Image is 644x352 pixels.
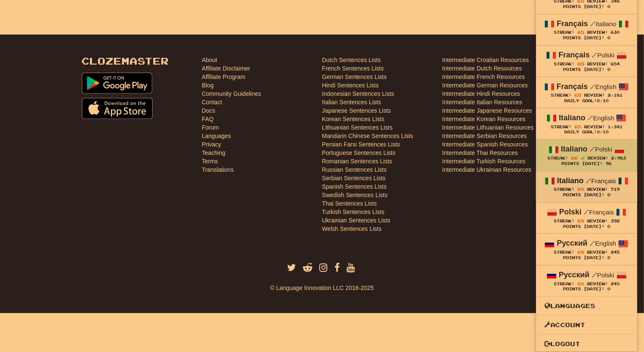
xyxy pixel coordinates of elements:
span: / [587,114,593,122]
span: Streak: [554,187,574,192]
span: Review: [587,250,608,255]
span: Review: [587,30,608,35]
a: Intermediate Serbian Resources [442,132,527,140]
span: 2,983 [611,156,626,160]
span: 65 [577,30,584,35]
a: Account [536,320,637,330]
a: German Sentences Lists [322,73,387,81]
a: Turkish Sentences Lists [322,208,385,216]
a: Terms [202,157,218,165]
span: Streak: [554,30,574,35]
a: Logout [536,338,637,349]
div: Points [DATE]: 0 [544,255,629,261]
div: Points [DATE]: 0 [544,224,629,230]
a: Intermediate Turkish Resources [442,157,526,165]
a: Intermediate Spanish Resources [442,140,528,149]
a: Intermediate Korean Resources [442,115,526,123]
a: FAQ [202,115,214,123]
strong: Français [558,51,590,59]
a: Persian Farsi Sentences Lists [322,140,400,149]
strong: Italiano [561,145,587,153]
span: Streak: [554,250,574,255]
div: Points [DATE]: 0 [544,67,629,73]
span: Review: [587,187,608,192]
span: / [590,145,595,153]
a: Romanian Sentences Lists [322,157,393,165]
a: Languages [536,301,637,311]
strong: Polski [559,208,582,216]
a: Intermediate Lithuanian Resources [442,123,534,132]
div: Points [DATE]: 0 [544,287,629,292]
small: English [587,114,614,122]
a: Translations [202,165,234,174]
a: Clozemaster [82,56,169,66]
span: Streak: [554,219,574,223]
a: Français /Polski Streak: 65 Review: 654 Points [DATE]: 0 [536,46,637,76]
a: Intermediate Croatian Resources [442,56,529,64]
span: / [592,271,597,279]
a: Thai Sentences Lists [322,199,377,208]
a: Blog [202,81,214,89]
span: 65 [577,281,584,286]
a: Contact [202,98,222,106]
span: Review: [587,282,608,286]
span: Review: [587,62,608,66]
a: Privacy [202,140,221,149]
a: Intermediate Hindi Resources [442,89,520,98]
span: Streak: [554,62,574,66]
a: Intermediate Italian Resources [442,98,523,106]
a: Italiano /Français Streak: 65 Review: 719 Points [DATE]: 0 [536,171,637,202]
a: Affiliate Program [202,73,245,81]
a: Lithuanian Sentences Lists [322,123,393,132]
a: About [202,56,218,64]
a: Russian Sentences Lists [322,165,387,174]
small: Polski [592,271,614,279]
small: English [590,240,616,247]
a: Forum [202,123,219,132]
a: Korean Sentences Lists [322,115,385,123]
span: 0 [597,98,600,103]
span: 66 [571,155,578,160]
a: Dutch Sentences Lists [322,56,381,64]
span: 65 [574,92,581,97]
span: 719 [611,187,620,192]
span: 65 [574,124,581,129]
a: Italian Sentences Lists [322,98,381,106]
a: Intermediate German Resources [442,81,528,89]
a: Italiano /Polski Streak: 66 Review: 2,983 Points [DATE]: 96 [536,140,637,171]
a: Welsh Sentences Lists [322,225,382,233]
a: Intermediate Dutch Resources [442,64,522,73]
a: Intermediate Thai Resources [442,149,518,157]
small: Italiano [590,20,616,27]
a: Teaching [202,149,226,157]
span: / [590,83,595,90]
span: 392 [611,219,620,223]
span: 65 [577,249,584,255]
div: Daily Goal: /10 [544,98,629,104]
span: / [592,51,597,59]
a: Intermediate Japanese Resources [442,106,532,115]
span: Streak: [551,93,571,97]
small: Français [584,208,614,216]
small: Polski [590,146,612,153]
a: Intermediate Ukrainian Resources [442,165,532,174]
span: 245 [611,250,620,255]
a: Hindi Sentences Lists [322,81,379,89]
div: Points [DATE]: 0 [544,4,629,10]
span: 2,181 [608,93,622,97]
small: English [590,83,617,90]
span: 1,341 [608,125,622,129]
span: Review: [587,156,608,160]
span: Streak: [547,156,568,160]
img: Get it on App Store [82,98,153,119]
strong: Italiano [559,114,585,122]
a: Serbian Sentences Lists [322,174,386,182]
a: Portuguese Sentences Lists [322,149,396,157]
span: 65 [577,61,584,66]
a: Community Guidelines [202,89,261,98]
span: Review: [584,125,605,129]
span: / [590,20,595,27]
a: Русский /Polski Streak: 65 Review: 245 Points [DATE]: 0 [536,265,637,296]
a: Polski /Français Streak: 65 Review: 392 Points [DATE]: 0 [536,203,637,233]
span: Streak includes today. [581,156,585,160]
